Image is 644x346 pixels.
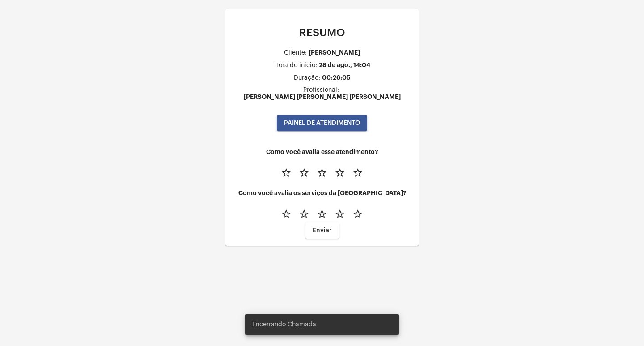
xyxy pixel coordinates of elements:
span: Encerrando Chamada [252,320,316,329]
button: Enviar [305,222,339,239]
h4: Como você avalia esse atendimento? [233,149,411,155]
div: Duração: [294,75,320,81]
p: RESUMO [233,27,411,38]
mat-icon: star_border [352,167,363,178]
div: 28 de ago., 14:04 [319,62,370,68]
mat-icon: star_border [281,167,292,178]
mat-icon: star_border [299,209,309,219]
span: PAINEL DE ATENDIMENTO [284,120,360,126]
div: Cliente: [284,50,307,56]
mat-icon: star_border [335,167,345,178]
button: PAINEL DE ATENDIMENTO [277,115,367,131]
div: 00:26:05 [322,74,351,81]
div: [PERSON_NAME] [309,49,360,56]
div: Hora de inicio: [274,62,317,69]
mat-icon: star_border [352,209,363,219]
mat-icon: star_border [281,209,292,219]
mat-icon: star_border [299,167,309,178]
h4: Como você avalia os serviços da [GEOGRAPHIC_DATA]? [233,190,411,196]
mat-icon: star_border [317,209,327,219]
mat-icon: star_border [335,209,345,219]
mat-icon: star_border [317,167,327,178]
span: Enviar [313,227,332,234]
div: Profissional: [303,87,339,94]
div: [PERSON_NAME] [PERSON_NAME] [PERSON_NAME] [244,94,401,100]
